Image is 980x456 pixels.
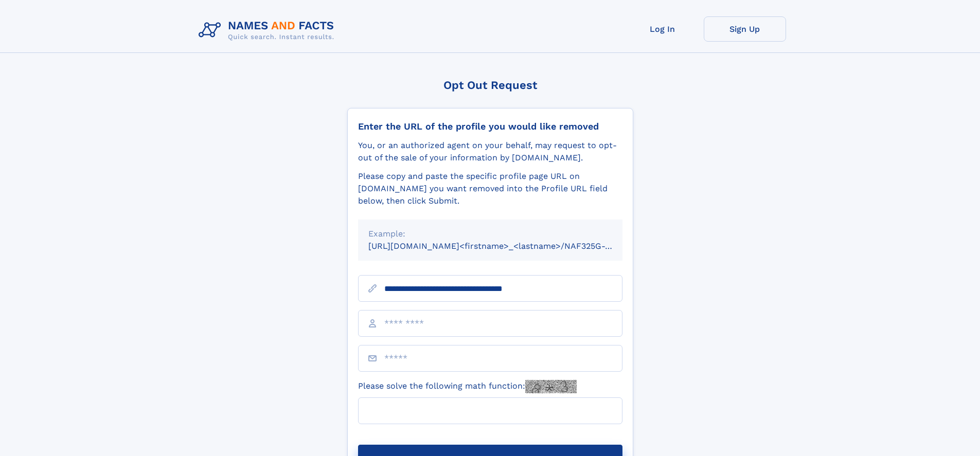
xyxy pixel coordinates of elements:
a: Log In [621,16,704,42]
div: Enter the URL of the profile you would like removed [358,121,622,132]
small: [URL][DOMAIN_NAME]<firstname>_<lastname>/NAF325G-xxxxxxxx [368,241,642,251]
img: Logo Names and Facts [194,16,343,44]
div: You, or an authorized agent on your behalf, may request to opt-out of the sale of your informatio... [358,139,622,164]
div: Example: [368,228,612,240]
div: Opt Out Request [347,79,633,92]
div: Please copy and paste the specific profile page URL on [DOMAIN_NAME] you want removed into the Pr... [358,170,622,207]
a: Sign Up [704,16,786,42]
label: Please solve the following math function: [358,380,577,393]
